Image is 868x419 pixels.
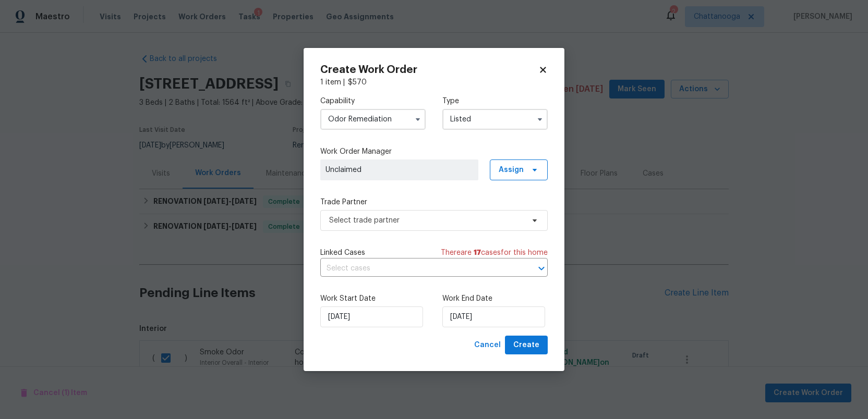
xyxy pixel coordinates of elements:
label: Capability [320,96,426,106]
span: Unclaimed [325,165,473,175]
button: Create [505,336,548,355]
button: Show options [534,113,546,126]
input: M/D/YYYY [320,306,423,327]
button: Open [534,261,549,276]
label: Work Order Manager [320,146,548,157]
label: Work Start Date [320,293,426,304]
label: Work End Date [442,293,548,304]
span: Assign [499,165,524,175]
span: Create [513,339,539,352]
span: Select trade partner [329,215,524,226]
button: Cancel [470,336,505,355]
label: Trade Partner [320,197,548,207]
span: Linked Cases [320,248,365,258]
span: Cancel [474,339,501,352]
input: Select cases [320,261,519,277]
span: 17 [474,249,481,256]
input: M/D/YYYY [442,306,545,327]
span: There are case s for this home [441,248,548,258]
h2: Create Work Order [320,65,538,75]
span: $ 570 [348,79,367,86]
input: Select... [320,109,426,130]
button: Show options [412,113,424,126]
div: 1 item | [320,77,548,88]
input: Select... [442,109,548,130]
label: Type [442,96,548,106]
